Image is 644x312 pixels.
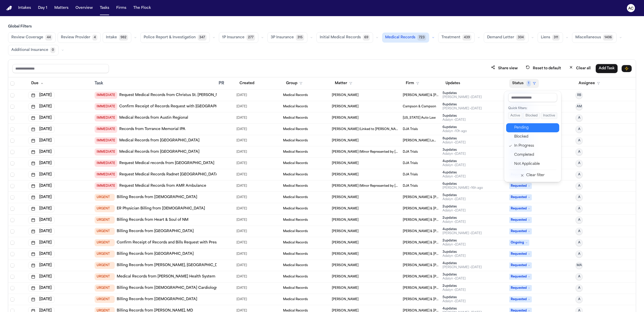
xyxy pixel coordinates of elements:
[514,134,556,140] div: Blocked
[504,91,561,182] div: Status1
[526,172,545,178] div: Clear filter
[541,112,557,119] button: Inactive
[514,161,556,167] div: Not Applicable
[508,106,557,110] div: Quick filters:
[523,112,540,119] button: Blocked
[509,79,539,88] button: Status1
[508,112,522,119] button: Active
[514,143,556,149] div: In Progress
[514,152,556,158] div: Completed
[514,125,556,131] div: Pending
